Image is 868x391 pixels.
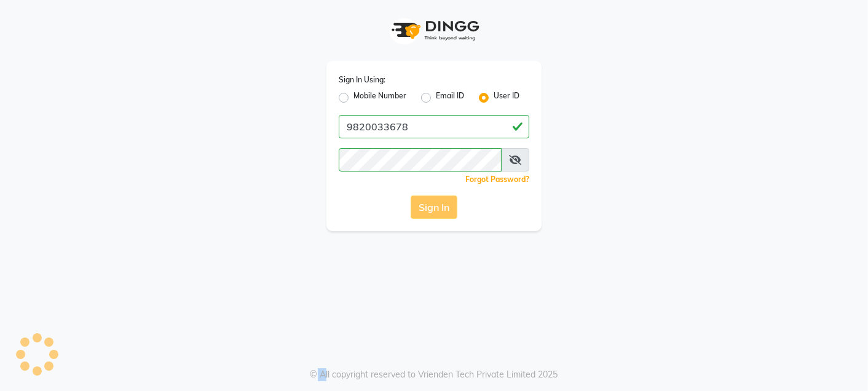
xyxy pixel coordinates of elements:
[465,175,529,184] a: Forgot Password?
[353,90,406,105] label: Mobile Number
[436,90,464,105] label: Email ID
[385,12,483,49] img: logo1.svg
[494,90,519,105] label: User ID
[339,148,502,172] input: Username
[339,115,529,138] input: Username
[339,74,385,85] label: Sign In Using:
